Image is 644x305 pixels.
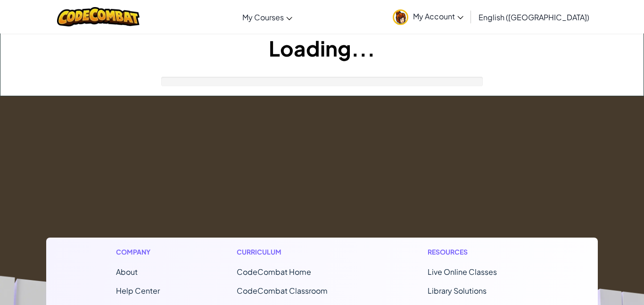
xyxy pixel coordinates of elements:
[237,286,328,296] a: CodeCombat Classroom
[413,11,463,21] span: My Account
[238,4,297,30] a: My Courses
[393,9,408,25] img: avatar
[116,267,138,277] a: About
[116,286,160,296] a: Help Center
[0,33,644,63] h1: Loading...
[237,247,351,257] h1: Curriculum
[116,247,160,257] h1: Company
[428,286,487,296] a: Library Solutions
[479,12,589,22] span: English ([GEOGRAPHIC_DATA])
[428,267,497,277] a: Live Online Classes
[237,267,311,277] span: CodeCombat Home
[474,4,594,30] a: English ([GEOGRAPHIC_DATA])
[57,7,140,26] img: CodeCombat logo
[242,12,284,22] span: My Courses
[388,2,468,32] a: My Account
[428,247,528,257] h1: Resources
